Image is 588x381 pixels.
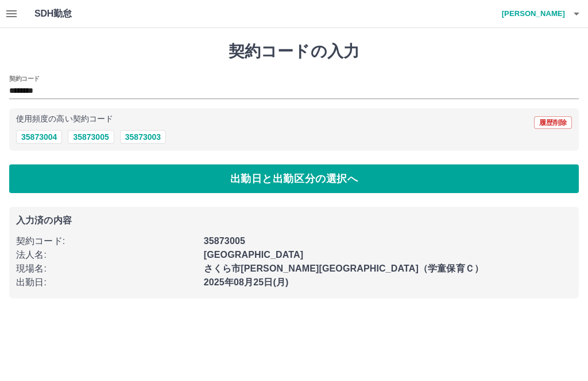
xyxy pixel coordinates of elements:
b: 2025年08月25日(月) [204,277,289,287]
b: 35873005 [204,236,245,246]
button: 35873004 [16,130,62,144]
button: 出勤日と出勤区分の選択へ [9,164,579,193]
p: 入力済の内容 [16,216,572,225]
button: 35873005 [68,130,114,144]
p: 出勤日 : [16,276,197,289]
button: 35873003 [120,130,166,144]
h1: 契約コードの入力 [9,42,579,61]
p: 現場名 : [16,262,197,276]
button: 履歴削除 [534,116,572,129]
b: [GEOGRAPHIC_DATA] [204,250,304,260]
p: 使用頻度の高い契約コード [16,115,113,123]
b: さくら市[PERSON_NAME][GEOGRAPHIC_DATA]（学童保育Ｃ） [204,264,483,273]
p: 契約コード : [16,234,197,248]
p: 法人名 : [16,248,197,262]
h2: 契約コード [9,74,40,83]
